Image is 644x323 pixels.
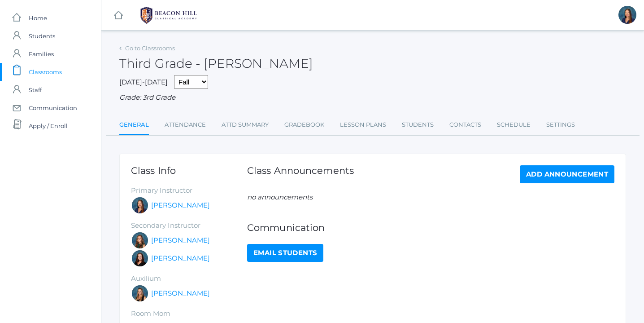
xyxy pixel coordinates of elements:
a: Contacts [449,116,481,134]
a: Add Announcement [520,165,614,183]
a: Attd Summary [222,116,269,134]
h5: Auxilium [131,275,247,283]
h1: Class Info [131,165,247,176]
div: Lori Webster [131,196,149,214]
a: [PERSON_NAME] [151,253,210,264]
img: BHCALogos-05-308ed15e86a5a0abce9b8dd61676a3503ac9727e845dece92d48e8588c001991.png [135,4,202,27]
h1: Class Announcements [247,165,354,181]
a: Schedule [497,116,531,134]
div: Katie Watters [131,249,149,267]
span: Students [29,27,55,45]
span: Classrooms [29,63,62,81]
div: Lori Webster [618,6,636,24]
a: Students [402,116,434,134]
div: Andrea Deutsch [131,231,149,249]
a: [PERSON_NAME] [151,288,210,299]
div: Grade: 3rd Grade [119,93,626,103]
h5: Secondary Instructor [131,222,247,230]
span: Communication [29,99,77,117]
span: Home [29,9,47,27]
span: Families [29,45,54,63]
span: Staff [29,81,42,99]
a: Settings [546,116,575,134]
a: [PERSON_NAME] [151,200,210,211]
a: Go to Classrooms [125,44,175,52]
em: no announcements [247,193,313,201]
span: [DATE]-[DATE] [119,78,168,86]
h2: Third Grade - [PERSON_NAME] [119,57,313,71]
h1: Communication [247,222,614,233]
a: Email Students [247,244,323,262]
a: [PERSON_NAME] [151,235,210,246]
a: Gradebook [284,116,324,134]
a: General [119,116,149,135]
h5: Primary Instructor [131,187,247,195]
div: Juliana Fowler [131,284,149,302]
a: Lesson Plans [340,116,386,134]
span: Apply / Enroll [29,117,68,135]
a: Attendance [165,116,206,134]
h5: Room Mom [131,310,247,318]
